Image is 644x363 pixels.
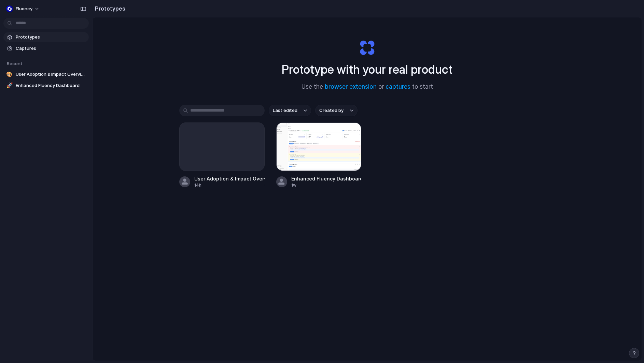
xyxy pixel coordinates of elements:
button: Last edited [269,105,311,116]
div: User Adoption & Impact Overview [194,175,265,182]
a: Prototypes [3,32,89,42]
button: Fluency [3,3,43,14]
span: Prototypes [16,34,86,41]
button: Created by [315,105,358,116]
div: 🚀 [6,82,13,89]
a: captures [386,83,410,90]
a: browser extension [325,83,377,90]
span: Use the or to start [302,83,433,91]
span: Captures [16,45,86,52]
h2: Prototypes [92,4,125,13]
div: 14h [194,182,265,188]
a: Captures [3,43,89,54]
div: 🎨 [6,71,13,78]
div: Enhanced Fluency Dashboard [291,175,362,182]
a: Enhanced Fluency DashboardEnhanced Fluency Dashboard1w [276,122,362,188]
span: Last edited [273,107,297,114]
a: 🎨User Adoption & Impact Overview [3,69,89,79]
span: Recent [7,61,23,66]
span: Fluency [16,5,32,12]
span: Created by [319,107,344,114]
span: User Adoption & Impact Overview [16,71,86,78]
div: 1w [291,182,362,188]
span: Enhanced Fluency Dashboard [16,82,86,89]
h1: Prototype with your real product [282,60,452,78]
a: User Adoption & Impact Overview14h [179,122,265,188]
a: 🚀Enhanced Fluency Dashboard [3,81,89,91]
